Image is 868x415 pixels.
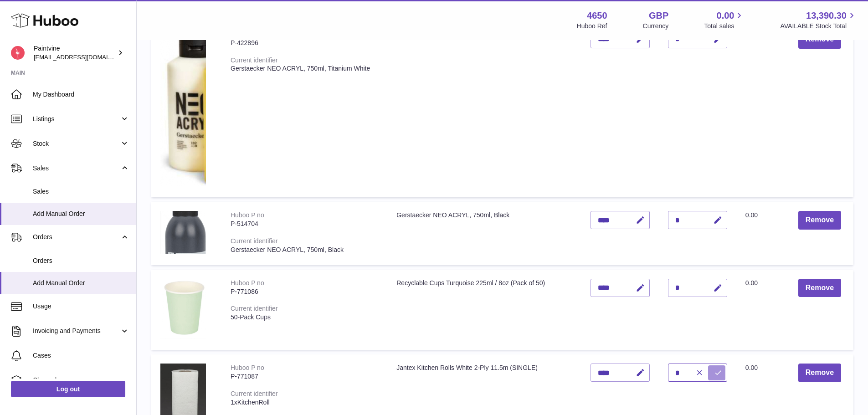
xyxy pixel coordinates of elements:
[798,279,841,297] button: Remove
[231,246,378,254] div: Gerstaecker NEO ACRYL, 750ml, Black
[33,327,120,335] span: Invoicing and Payments
[806,10,847,22] span: 13,390.30
[231,398,378,407] div: 1xKitchenRoll
[704,22,745,31] span: Total sales
[587,10,607,22] strong: 4650
[798,211,841,230] button: Remove
[745,364,758,371] span: 0.00
[231,220,378,228] div: P-514704
[33,187,129,196] span: Sales
[33,115,120,123] span: Listings
[231,56,278,64] div: Current identifier
[780,22,857,31] span: AVAILABLE Stock Total
[231,39,378,47] div: P-422896
[160,279,206,339] img: Recyclable Cups Turquoise 225ml / 8oz (Pack of 50)
[33,164,120,173] span: Sales
[231,364,264,371] div: Huboo P no
[780,10,857,31] a: 13,390.30 AVAILABLE Stock Total
[231,313,378,322] div: 50-Pack Cups
[11,381,125,397] a: Log out
[231,287,378,296] div: P-771086
[160,211,206,254] img: Gerstaecker NEO ACRYL, 750ml, Black
[231,211,264,219] div: Huboo P no
[33,376,129,384] span: Channels
[717,10,734,22] span: 0.00
[11,46,25,60] img: euan@paintvine.co.uk
[231,64,378,73] div: Gerstaecker NEO ACRYL, 750ml, Titanium White
[649,10,668,22] strong: GBP
[387,202,581,265] td: Gerstaecker NEO ACRYL, 750ml, Black
[231,390,278,397] div: Current identifier
[33,302,129,311] span: Usage
[798,364,841,382] button: Remove
[704,10,745,31] a: 0.00 Total sales
[577,22,607,31] div: Huboo Ref
[33,233,120,241] span: Orders
[33,210,129,218] span: Add Manual Order
[160,30,206,186] img: Gerstaecker NEO ACRYL, 750ml, Titanium White
[33,139,120,148] span: Stock
[33,279,129,287] span: Add Manual Order
[34,53,134,61] span: [EMAIL_ADDRESS][DOMAIN_NAME]
[745,279,758,287] span: 0.00
[33,351,129,360] span: Cases
[231,279,264,287] div: Huboo P no
[231,305,278,312] div: Current identifier
[387,270,581,350] td: Recyclable Cups Turquoise 225ml / 8oz (Pack of 50)
[387,21,581,197] td: Gerstaecker NEO ACRYL, 750ml, Titanium White
[33,256,129,265] span: Orders
[33,90,129,99] span: My Dashboard
[643,22,669,31] div: Currency
[231,372,378,381] div: P-771087
[34,44,116,61] div: Paintvine
[745,211,758,219] span: 0.00
[231,237,278,245] div: Current identifier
